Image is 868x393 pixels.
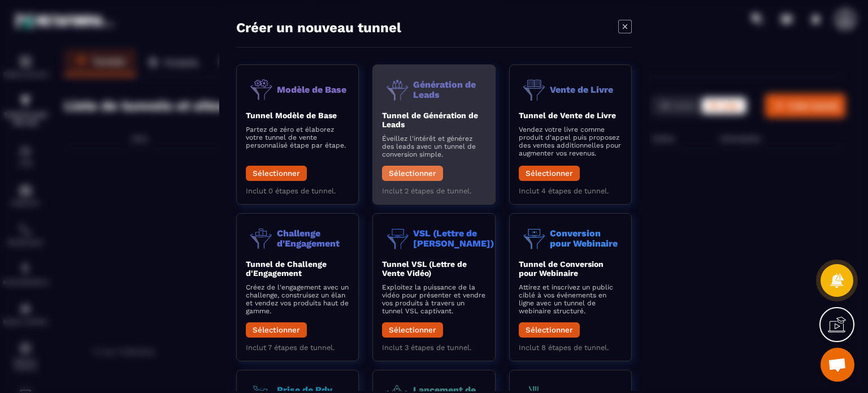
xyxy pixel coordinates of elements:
b: Tunnel Modèle de Base [246,111,337,120]
div: Ouvrir le chat [821,348,854,382]
img: funnel-objective-icon [246,74,277,105]
img: funnel-objective-icon [246,223,277,254]
p: Inclut 4 étapes de tunnel. [519,187,622,195]
p: Génération de Leads [413,80,485,100]
p: Inclut 0 étapes de tunnel. [246,187,349,195]
p: Exploitez la puissance de la vidéo pour présenter et vendre vos produits à travers un tunnel VSL ... [382,283,485,315]
h4: Créer un nouveau tunnel [236,20,401,36]
p: Inclut 7 étapes de tunnel. [246,343,349,352]
b: Tunnel de Génération de Leads [382,111,478,129]
img: funnel-objective-icon [519,223,550,254]
button: Sélectionner [382,322,443,338]
p: Conversion pour Webinaire [550,228,622,248]
b: Tunnel de Conversion pour Webinaire [519,260,604,278]
p: Inclut 8 étapes de tunnel. [519,343,622,352]
p: Inclut 2 étapes de tunnel. [382,187,485,195]
b: Tunnel de Vente de Livre [519,111,616,120]
p: Attirez et inscrivez un public ciblé à vos événements en ligne avec un tunnel de webinaire struct... [519,283,622,315]
img: funnel-objective-icon [382,223,413,254]
p: Challenge d'Engagement [277,228,349,248]
b: Tunnel VSL (Lettre de Vente Vidéo) [382,260,467,278]
button: Sélectionner [246,322,307,338]
p: Créez de l'engagement avec un challenge, construisez un élan et vendez vos produits haut de gamme. [246,283,349,315]
p: Vente de Livre [550,84,613,94]
button: Sélectionner [382,166,443,181]
button: Sélectionner [519,166,580,181]
b: Tunnel de Challenge d'Engagement [246,260,327,278]
button: Sélectionner [519,322,580,338]
p: Modèle de Base [277,84,346,94]
p: VSL (Lettre de [PERSON_NAME]) [413,228,494,248]
p: Partez de zéro et élaborez votre tunnel de vente personnalisé étape par étape. [246,126,349,149]
p: Inclut 3 étapes de tunnel. [382,343,485,352]
button: Sélectionner [246,166,307,181]
img: funnel-objective-icon [382,74,413,105]
p: Éveillez l'intérêt et générez des leads avec un tunnel de conversion simple. [382,135,485,158]
img: funnel-objective-icon [519,74,550,105]
p: Vendez votre livre comme produit d'appel puis proposez des ventes additionnelles pour augmenter v... [519,126,622,157]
